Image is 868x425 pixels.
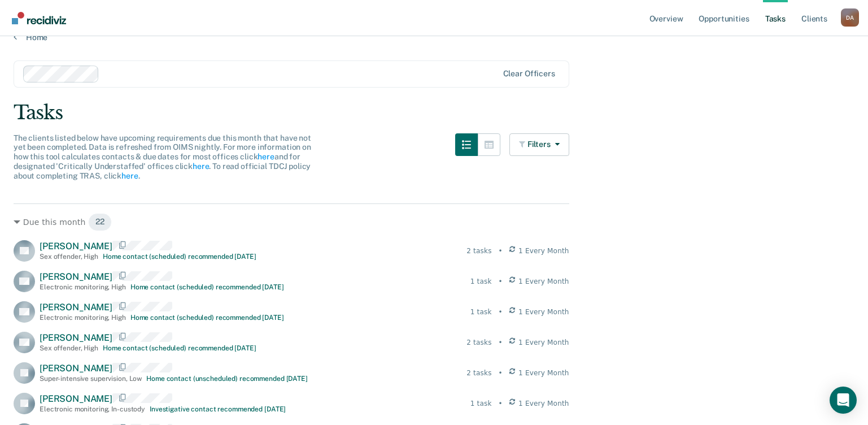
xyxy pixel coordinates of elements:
[518,246,569,256] span: 1 Every Month
[40,363,112,374] span: [PERSON_NAME]
[88,213,112,231] span: 22
[518,368,569,378] span: 1 Every Month
[518,398,569,409] span: 1 Every Month
[40,375,142,383] div: Super-intensive supervision , Low
[12,12,66,24] img: Recidiviz
[130,283,284,291] div: Home contact (scheduled) recommended [DATE]
[14,213,569,231] div: Due this month 22
[40,314,126,322] div: Electronic monitoring , High
[14,32,854,42] a: Home
[40,283,126,291] div: Electronic monitoring , High
[466,337,491,348] div: 2 tasks
[258,152,274,161] a: here
[193,162,209,171] a: here
[40,332,112,343] span: [PERSON_NAME]
[499,246,503,256] div: •
[503,69,555,79] div: Clear officers
[130,314,284,322] div: Home contact (scheduled) recommended [DATE]
[841,8,859,27] div: D A
[121,171,138,180] a: here
[466,368,491,378] div: 2 tasks
[830,387,857,414] div: Open Intercom Messenger
[14,101,854,124] div: Tasks
[40,405,145,413] div: Electronic monitoring , In-custody
[470,276,492,287] div: 1 task
[40,344,98,352] div: Sex offender , High
[518,276,569,287] span: 1 Every Month
[509,133,569,156] button: Filters
[40,302,112,313] span: [PERSON_NAME]
[499,307,503,317] div: •
[40,271,112,282] span: [PERSON_NAME]
[499,276,503,287] div: •
[146,375,308,383] div: Home contact (unscheduled) recommended [DATE]
[841,8,859,27] button: Profile dropdown button
[150,405,286,413] div: Investigative contact recommended [DATE]
[40,241,112,251] span: [PERSON_NAME]
[40,253,98,261] div: Sex offender , High
[499,337,503,348] div: •
[40,393,112,404] span: [PERSON_NAME]
[466,246,491,256] div: 2 tasks
[499,398,503,409] div: •
[499,368,503,378] div: •
[518,337,569,348] span: 1 Every Month
[470,398,492,409] div: 1 task
[14,133,311,180] span: The clients listed below have upcoming requirements due this month that have not yet been complet...
[103,253,256,261] div: Home contact (scheduled) recommended [DATE]
[518,307,569,317] span: 1 Every Month
[470,307,492,317] div: 1 task
[103,344,256,352] div: Home contact (scheduled) recommended [DATE]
